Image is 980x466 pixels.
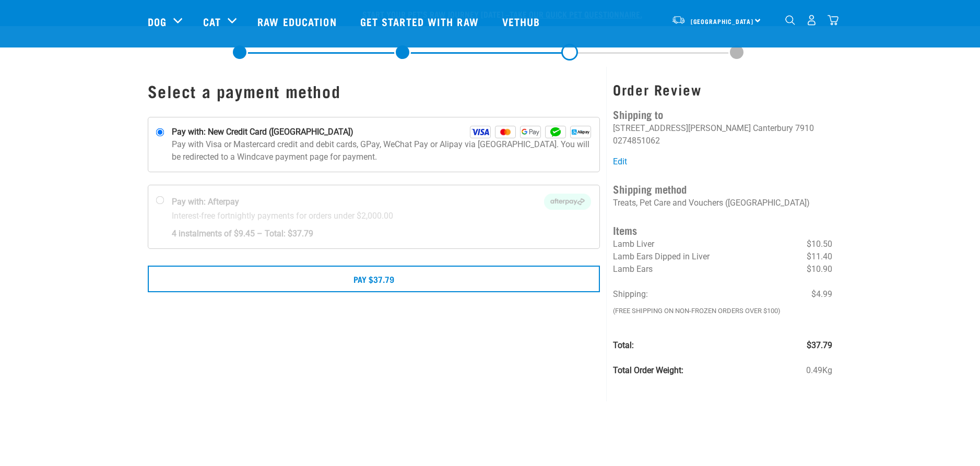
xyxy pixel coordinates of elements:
[613,136,660,146] li: 0274851062
[671,15,686,25] img: van-moving.png
[545,126,566,138] img: WeChat
[203,14,221,29] a: Cat
[613,252,710,261] span: Lamb Ears Dipped in Liver
[613,340,634,350] strong: Total:
[495,126,516,138] img: Mastercard
[148,266,600,292] button: Pay $37.79
[148,81,600,100] h1: Select a payment method
[156,128,164,137] input: Pay with: New Credit Card ([GEOGRAPHIC_DATA]) Visa Mastercard GPay WeChat Alipay Pay with Visa or...
[613,264,653,274] span: Lamb Ears
[613,197,832,209] p: Treats, Pet Care and Vouchers ([GEOGRAPHIC_DATA])
[520,126,541,138] img: GPay
[807,238,832,250] span: $10.50
[807,250,832,263] span: $11.40
[492,1,553,42] a: Vethub
[172,138,592,163] p: Pay with Visa or Mastercard credit and debit cards, GPay, WeChat Pay or Alipay via [GEOGRAPHIC_DA...
[613,365,683,375] strong: Total Order Weight:
[570,126,591,138] img: Alipay
[613,181,832,197] h4: Shipping method
[148,14,167,29] a: Dog
[807,263,832,276] span: $10.90
[613,81,832,98] h3: Order Review
[613,157,627,166] a: Edit
[613,123,751,133] li: [STREET_ADDRESS][PERSON_NAME]
[806,364,832,377] span: 0.49Kg
[828,15,839,26] img: home-icon@2x.png
[811,288,832,301] span: $4.99
[806,15,817,26] img: user.png
[172,126,353,138] strong: Pay with: New Credit Card ([GEOGRAPHIC_DATA])
[807,339,832,352] span: $37.79
[613,222,832,238] h4: Items
[753,123,814,133] li: Canterbury 7910
[613,239,654,249] span: Lamb Liver
[785,15,795,25] img: home-icon-1@2x.png
[247,1,349,42] a: Raw Education
[613,289,648,299] span: Shipping:
[613,106,832,122] h4: Shipping to
[613,306,837,316] em: (Free Shipping on Non-Frozen orders over $100)
[691,19,754,23] span: [GEOGRAPHIC_DATA]
[350,1,492,42] a: Get started with Raw
[470,126,491,138] img: Visa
